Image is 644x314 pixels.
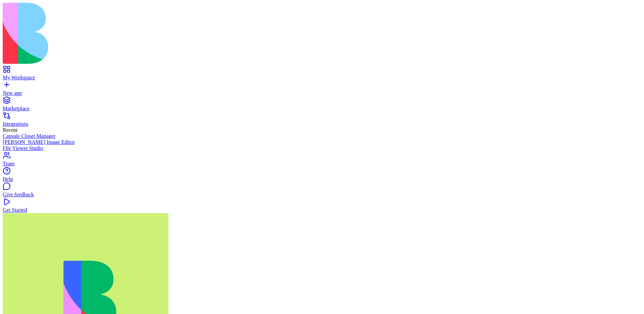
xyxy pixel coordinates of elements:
img: logo [3,3,272,64]
div: Give feedback [3,192,641,198]
div: Integrations [3,121,641,127]
a: Get Started [3,201,641,213]
div: Team [3,161,641,167]
a: Help [3,170,641,182]
a: Marketplace [3,100,641,112]
div: Marketplace [3,106,641,112]
a: Team [3,155,641,167]
div: New app [3,90,641,96]
div: Get Started [3,207,641,213]
a: Capsule Closet Manager [3,133,641,139]
a: Integrations [3,115,641,127]
a: My Workspace [3,69,641,81]
a: Give feedback [3,186,641,198]
span: Recent [3,127,17,133]
div: Help [3,176,641,182]
a: New app [3,84,641,96]
a: [PERSON_NAME] Image Editor [3,139,641,145]
a: File Viewer Studio [3,145,641,151]
div: My Workspace [3,75,641,81]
